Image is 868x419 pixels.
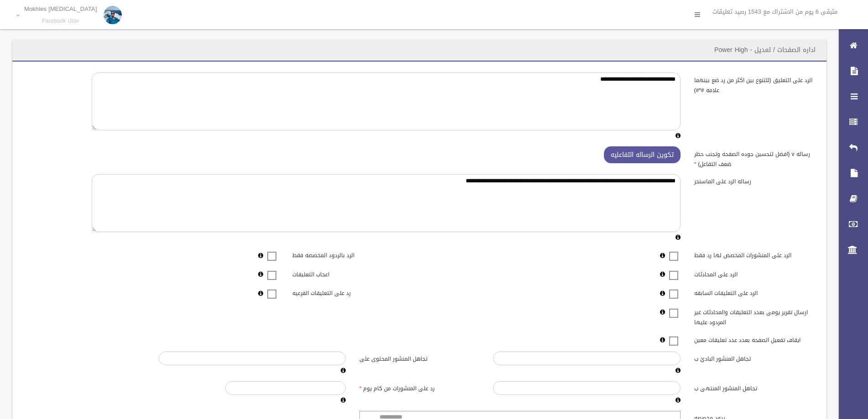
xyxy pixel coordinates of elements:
label: تجاهل المنشور البادئ ب [687,352,821,364]
label: اعجاب التعليقات [286,267,419,279]
label: الرد على التعليقات السابقه [687,286,821,299]
label: الرد على المنشورات المخصص لها رد فقط [687,248,821,261]
p: Mokhles [MEDICAL_DATA] [24,5,97,12]
label: تجاهل المنشور المحتوى على [353,352,486,364]
label: رساله الرد على الماسنجر [687,174,821,187]
label: الرد على المحادثات [687,267,821,279]
small: Facebook User [24,18,97,25]
label: ارسال تقرير يومى بعدد التعليقات والمحادثات غير المردود عليها [687,305,821,327]
label: تجاهل المنشور المنتهى ب [687,381,821,394]
label: رد على التعليقات الفرعيه [286,286,419,299]
label: رساله v (افضل لتحسين جوده الصفحه وتجنب حظر ضعف التفاعل) [687,146,821,169]
label: ايقاف تفعيل الصفحه بعدد عدد تعليقات معين [687,332,821,345]
label: الرد بالردود المخصصه فقط [286,248,419,261]
header: اداره الصفحات / تعديل - Power High [703,41,826,59]
label: الرد على التعليق (للتنوع بين اكثر من رد ضع بينهما علامه #*#) [687,72,821,95]
button: تكوين الرساله التفاعليه [604,146,681,163]
label: رد على المنشورات من كام يوم [353,381,486,394]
